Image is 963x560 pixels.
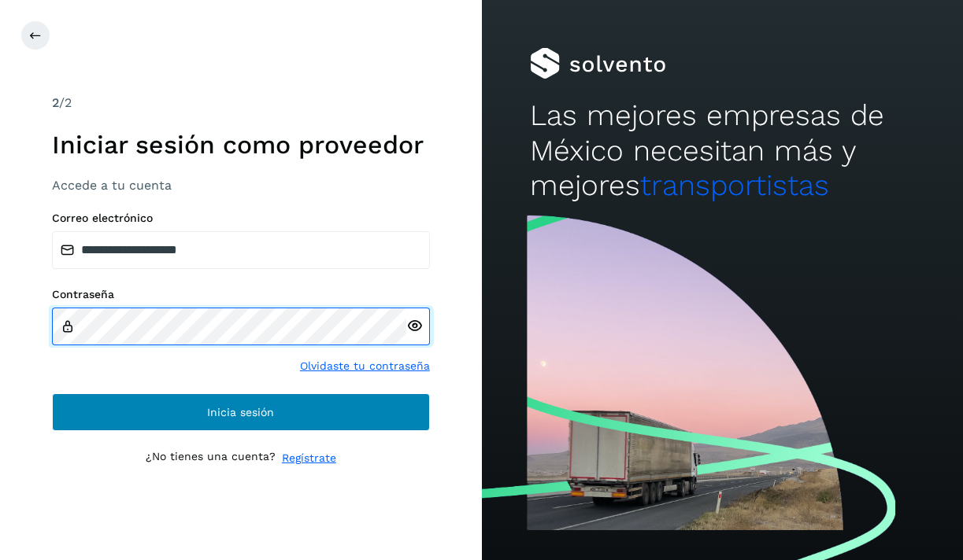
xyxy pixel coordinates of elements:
[146,450,276,466] p: ¿No tienes una cuenta?
[282,450,336,466] a: Regístrate
[640,168,829,202] span: transportistas
[52,288,430,301] label: Contraseña
[52,393,430,431] button: Inicia sesión
[52,95,59,110] span: 2
[52,212,430,225] label: Correo electrónico
[300,358,430,374] a: Olvidaste tu contraseña
[207,407,274,418] span: Inicia sesión
[52,94,430,112] div: /2
[52,178,430,193] h3: Accede a tu cuenta
[530,98,915,203] h2: Las mejores empresas de México necesitan más y mejores
[52,130,430,160] h1: Iniciar sesión como proveedor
